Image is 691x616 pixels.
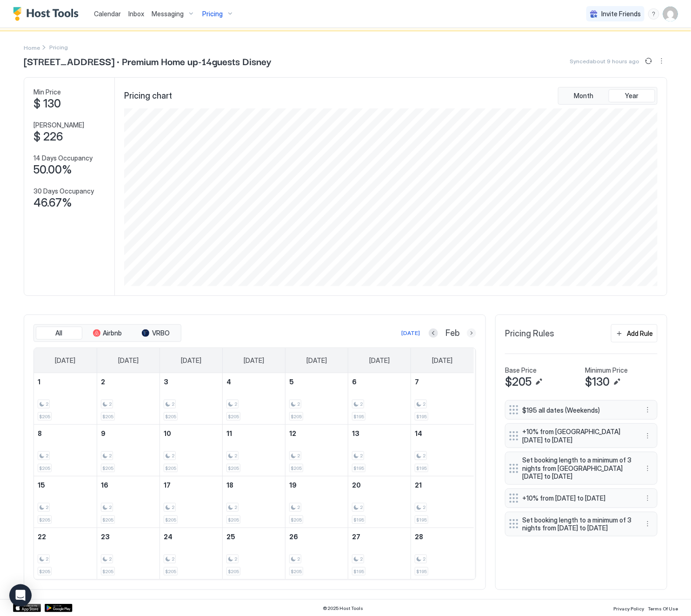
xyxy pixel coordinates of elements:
[56,329,63,337] span: All
[172,348,211,373] a: Tuesday
[223,373,285,390] a: February 4, 2026
[423,556,425,562] span: 2
[118,356,139,365] span: [DATE]
[625,92,639,100] span: Year
[109,453,112,459] span: 2
[411,476,474,494] a: February 21, 2026
[101,481,108,489] span: 16
[642,518,653,529] div: menu
[38,533,46,541] span: 22
[642,493,653,504] div: menu
[34,528,97,545] a: February 22, 2026
[611,376,623,388] button: Edit
[228,569,239,575] span: $205
[34,476,97,494] a: February 15, 2026
[228,414,239,420] span: $205
[642,518,653,529] button: More options
[348,425,411,476] td: February 13, 2026
[286,528,348,545] a: February 26, 2026
[102,569,113,575] span: $205
[533,376,545,388] button: Edit
[109,504,112,510] span: 2
[102,517,113,523] span: $205
[228,517,239,523] span: $205
[103,329,122,337] span: Airbnb
[286,528,348,580] td: February 26, 2026
[234,556,237,562] span: 2
[574,92,593,100] span: Month
[164,429,171,437] span: 10
[648,8,659,20] div: menu
[33,187,94,195] span: 30 Days Occupancy
[416,569,427,575] span: $195
[94,10,121,18] span: Calendar
[348,528,411,580] td: February 27, 2026
[39,414,50,420] span: $205
[352,429,359,437] span: 13
[360,556,363,562] span: 2
[222,425,285,476] td: February 11, 2026
[411,528,474,580] td: February 28, 2026
[643,55,654,67] button: Sync prices
[560,89,607,102] button: Month
[416,414,427,420] span: $195
[423,453,425,459] span: 2
[648,606,678,611] span: Terms Of Use
[33,154,93,162] span: 14 Days Occupancy
[656,55,667,67] div: menu
[101,429,106,437] span: 9
[164,481,171,489] span: 17
[159,476,222,528] td: February 17, 2026
[34,528,97,580] td: February 22, 2026
[172,504,174,510] span: 2
[165,414,176,420] span: $205
[38,378,40,386] span: 1
[39,569,50,575] span: $205
[642,463,653,474] div: menu
[411,373,474,425] td: February 7, 2026
[160,476,222,494] a: February 17, 2026
[39,465,50,471] span: $205
[46,556,48,562] span: 2
[222,528,285,580] td: February 25, 2026
[642,404,653,415] button: More options
[415,429,422,437] span: 14
[9,584,32,607] div: Open Intercom Messenger
[429,328,438,338] button: Previous month
[360,504,363,510] span: 2
[467,328,476,338] button: Next month
[101,533,110,541] span: 23
[226,378,231,386] span: 4
[164,378,168,386] span: 3
[286,425,348,442] a: February 12, 2026
[226,481,233,489] span: 18
[348,373,411,390] a: February 6, 2026
[352,378,357,386] span: 6
[97,528,159,580] td: February 23, 2026
[222,476,285,528] td: February 18, 2026
[353,465,364,471] span: $195
[348,373,411,425] td: February 6, 2026
[244,356,264,365] span: [DATE]
[165,517,176,523] span: $205
[291,414,302,420] span: $205
[13,604,41,612] a: App Store
[97,373,159,390] a: February 2, 2026
[627,328,653,338] div: Add Rule
[46,348,85,373] a: Sunday
[286,373,348,390] a: February 5, 2026
[348,425,411,442] a: February 13, 2026
[34,476,97,528] td: February 15, 2026
[369,356,390,365] span: [DATE]
[33,88,61,96] span: Min Price
[223,528,285,545] a: February 25, 2026
[34,373,97,425] td: February 1, 2026
[38,429,42,437] span: 8
[226,429,232,437] span: 11
[24,42,40,52] a: Home
[415,378,419,386] span: 7
[411,425,474,442] a: February 14, 2026
[353,414,364,420] span: $195
[611,324,658,342] button: Add Rule
[234,453,237,459] span: 2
